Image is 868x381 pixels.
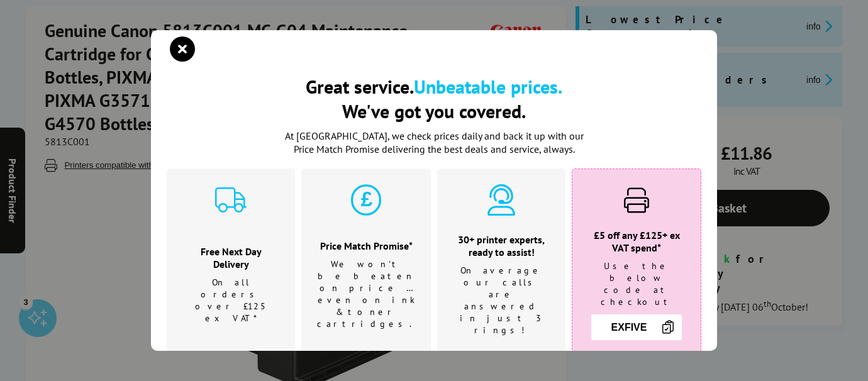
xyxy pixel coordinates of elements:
[414,74,562,99] b: Unbeatable prices.
[453,265,550,336] p: On average our calls are answered in just 3 rings!
[182,245,279,270] h3: Free Next Day Delivery
[167,74,701,123] h2: Great service. We've got you covered.
[277,130,591,156] p: At [GEOGRAPHIC_DATA], we check prices daily and back it up with our Price Match Promise deliverin...
[588,229,685,254] h3: £5 off any £125+ ex VAT spend*
[317,258,415,330] p: We won't be beaten on price …even on ink & toner cartridges.
[660,319,676,334] img: Copy Icon
[182,277,279,324] p: On all orders over £125 ex VAT*
[215,184,247,216] img: delivery-cyan.svg
[173,40,192,58] button: close modal
[588,260,685,308] p: Use the below code at checkout
[453,233,550,258] h3: 30+ printer experts, ready to assist!
[317,240,415,252] h3: Price Match Promise*
[486,184,517,216] img: expert-cyan.svg
[350,184,382,216] img: price-promise-cyan.svg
